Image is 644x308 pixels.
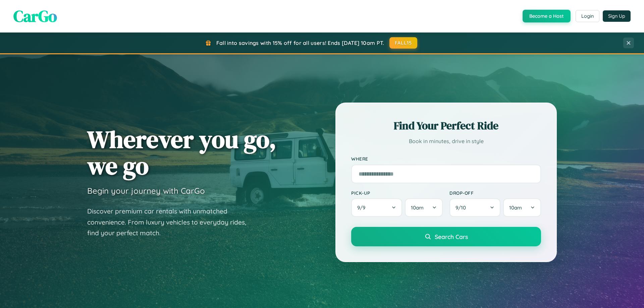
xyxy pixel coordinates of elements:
[503,198,541,217] button: 10am
[357,204,369,211] span: 9 / 9
[351,156,541,162] label: Where
[435,233,468,240] span: Search Cars
[576,10,599,22] button: Login
[455,204,469,211] span: 9 / 10
[87,206,255,239] p: Discover premium car rentals with unmatched convenience. From luxury vehicles to everyday rides, ...
[405,198,443,217] button: 10am
[389,37,418,49] button: FALL15
[509,204,522,211] span: 10am
[13,5,57,27] span: CarGo
[87,126,276,179] h1: Wherever you go, we go
[449,190,541,196] label: Drop-off
[449,198,500,217] button: 9/10
[216,40,384,46] span: Fall into savings with 15% off for all users! Ends [DATE] 10am PT.
[351,190,443,196] label: Pick-up
[351,118,541,133] h2: Find Your Perfect Ride
[351,227,541,246] button: Search Cars
[523,10,571,22] button: Become a Host
[603,10,631,22] button: Sign Up
[411,204,424,211] span: 10am
[351,198,402,217] button: 9/9
[87,186,205,196] h3: Begin your journey with CarGo
[351,136,541,146] p: Book in minutes, drive in style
